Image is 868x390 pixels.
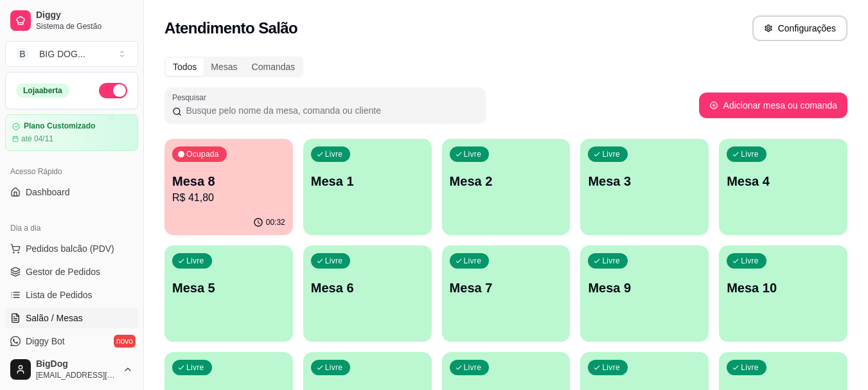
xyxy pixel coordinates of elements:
[741,149,759,159] p: Livre
[5,114,138,151] a: Plano Customizadoaté 04/11
[21,134,53,144] article: até 04/11
[325,149,343,159] p: Livre
[39,48,85,60] div: BIG DOG ...
[442,245,571,342] button: LivreMesa 7
[36,10,133,21] span: Diggy
[164,18,297,39] h2: Atendimento Salão
[26,335,65,348] span: Diggy Bot
[5,354,138,385] button: BigDog[EMAIL_ADDRESS][DOMAIN_NAME]
[99,83,127,98] button: Alterar Status
[303,245,432,342] button: LivreMesa 6
[36,370,118,380] span: [EMAIL_ADDRESS][DOMAIN_NAME]
[602,256,620,266] p: Livre
[36,21,133,31] span: Sistema de Gestão
[5,218,138,238] div: Dia a dia
[303,139,432,235] button: LivreMesa 1
[5,261,138,282] a: Gestor de Pedidos
[5,161,138,182] div: Acesso Rápido
[325,256,343,266] p: Livre
[450,172,563,190] p: Mesa 2
[719,245,847,342] button: LivreMesa 10
[588,172,701,190] p: Mesa 3
[5,182,138,202] a: Dashboard
[186,256,204,266] p: Livre
[442,139,571,235] button: LivreMesa 2
[602,149,620,159] p: Livre
[752,15,847,41] button: Configurações
[164,139,293,235] button: OcupadaMesa 8R$ 41,8000:32
[580,245,709,342] button: LivreMesa 9
[36,359,118,370] span: BigDog
[325,362,343,373] p: Livre
[164,245,293,342] button: LivreMesa 5
[699,93,847,118] button: Adicionar mesa ou comanda
[26,288,93,301] span: Lista de Pedidos
[727,172,840,190] p: Mesa 4
[719,139,847,235] button: LivreMesa 4
[5,331,138,351] a: Diggy Botnovo
[172,172,285,190] p: Mesa 8
[741,256,759,266] p: Livre
[204,58,244,76] div: Mesas
[166,58,204,76] div: Todos
[450,279,563,297] p: Mesa 7
[464,256,482,266] p: Livre
[602,362,620,373] p: Livre
[16,48,29,60] span: B
[24,121,95,131] article: Plano Customizado
[580,139,709,235] button: LivreMesa 3
[16,84,69,98] div: Loja aberta
[741,362,759,373] p: Livre
[5,5,138,36] a: DiggySistema de Gestão
[266,217,285,227] p: 00:32
[464,149,482,159] p: Livre
[172,190,285,206] p: R$ 41,80
[311,172,424,190] p: Mesa 1
[5,308,138,328] a: Salão / Mesas
[172,279,285,297] p: Mesa 5
[186,149,219,159] p: Ocupada
[26,312,83,324] span: Salão / Mesas
[26,265,100,278] span: Gestor de Pedidos
[464,362,482,373] p: Livre
[5,238,138,259] button: Pedidos balcão (PDV)
[245,58,303,76] div: Comandas
[5,41,138,67] button: Select a team
[311,279,424,297] p: Mesa 6
[588,279,701,297] p: Mesa 9
[5,285,138,305] a: Lista de Pedidos
[172,92,211,103] label: Pesquisar
[26,242,114,255] span: Pedidos balcão (PDV)
[727,279,840,297] p: Mesa 10
[186,362,204,373] p: Livre
[182,104,478,117] input: Pesquisar
[26,186,70,199] span: Dashboard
